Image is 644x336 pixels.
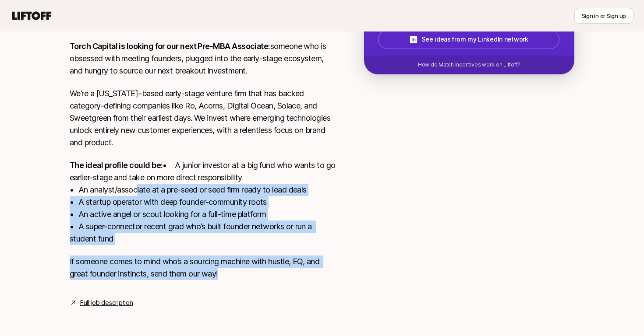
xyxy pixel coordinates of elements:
p: • A junior investor at a big fund who wants to go earlier-stage and take on more direct responsib... [70,159,336,245]
p: We’re a [US_STATE]–based early-stage venture firm that has backed category-defining companies lik... [70,87,336,149]
p: See ideas from my LinkedIn network [421,34,528,45]
strong: The ideal profile could be: [70,161,163,170]
button: See ideas from my LinkedIn network [378,30,559,49]
strong: Torch Capital is looking for our next Pre-MBA Associate: [70,42,270,51]
p: If someone comes to mind who’s a sourcing machine with hustle, EQ, and great founder instincts, s... [70,255,336,280]
a: Full job description [80,297,133,308]
button: Sign in or Sign up [574,8,633,24]
p: someone who is obsessed with meeting founders, plugged into the early-stage ecosystem, and hungry... [70,40,336,77]
p: How do Match Incentives work on Liftoff? [418,61,520,69]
